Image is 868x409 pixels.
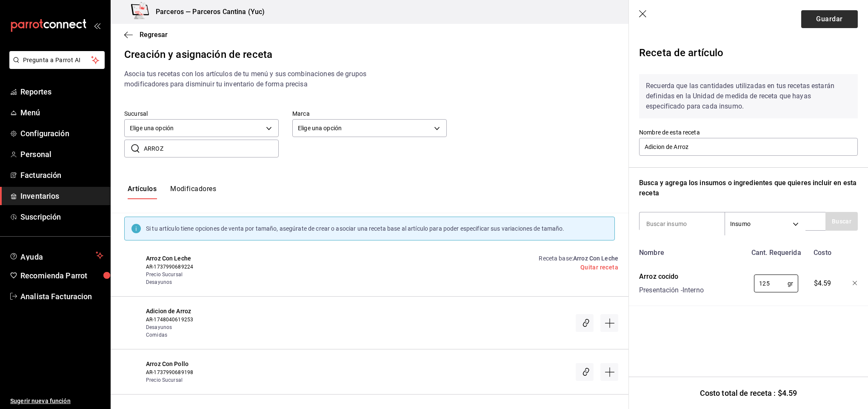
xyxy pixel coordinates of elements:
div: Asociar receta [576,314,594,332]
button: open_drawer_menu [94,22,100,29]
input: Busca nombre de artículo o modificador [144,140,279,157]
span: Arroz Con Pollo [146,360,255,369]
span: Recomienda Parrot [20,270,103,281]
button: Regresar [124,31,168,39]
span: AR-1748040619253 [146,316,255,323]
a: Receta base : [539,255,618,262]
span: AR-1737990689198 [146,369,255,376]
div: Elige una opción [124,119,279,137]
a: Quitar receta [580,264,618,271]
span: Pregunta a Parrot AI [23,56,91,65]
span: Sugerir nueva función [10,397,103,406]
div: Recuerda que las cantidades utilizadas en tus recetas estarán definidas en la Unidad de medida de... [639,74,858,118]
span: Precio Sucursal [146,376,255,384]
span: Facturación [20,169,103,181]
div: Nombre [636,244,747,258]
span: Personal [20,149,103,160]
div: Crear receta [600,363,618,381]
label: Marca [292,111,447,117]
button: Artículos [128,185,157,199]
div: Insumo [725,212,805,235]
span: Arroz Con Leche [573,255,618,262]
label: Nombre de esta receta [639,129,858,135]
h3: Parceros — Parceros Cantina (Yuc) [149,7,265,17]
label: Sucursal [124,111,279,117]
div: Arroz cocido [639,272,704,282]
button: Guardar [801,10,858,28]
span: Arroz Con Leche [146,254,255,263]
div: gr [754,275,798,292]
span: Configuración [20,128,103,139]
div: Cant. Requerida [747,244,802,258]
div: Creación y asignación de receta [124,47,615,62]
span: Desayunos [146,278,255,286]
input: Buscar insumo [640,215,725,233]
button: Modificadores [170,185,216,199]
div: Busca y agrega los insumos o ingredientes que quieres incluir en esta receta [639,178,858,198]
span: Inventarios [20,190,103,202]
span: Desayunos [146,323,255,331]
span: Precio Sucursal [146,271,255,278]
div: navigation tabs [128,185,216,199]
button: Pregunta a Parrot AI [9,51,105,69]
span: $4.59 [814,278,831,289]
a: Pregunta a Parrot AI [6,62,105,71]
div: Presentación - Interno [639,285,704,295]
span: AR-1737990689224 [146,263,255,271]
span: Analista Facturacion [20,291,103,302]
input: 0 [754,275,788,292]
div: Si tu artículo tiene opciones de venta por tamaño, asegúrate de crear o asociar una receta base a... [146,224,565,233]
span: Menú [20,107,103,118]
span: Comidas [146,331,255,339]
span: Adicion de Arroz [146,307,255,316]
span: Ayuda [20,250,92,260]
span: Regresar [140,31,168,39]
div: Asociar receta [576,363,594,381]
span: Asocia tus recetas con los artículos de tu menú y sus combinaciones de grupos modificadores para ... [124,70,366,88]
div: Crear receta [600,314,618,332]
div: Receta de artículo [639,42,858,67]
span: Reportes [20,86,103,97]
div: Costo total de receta : $4.59 [629,377,868,409]
div: Costo [802,244,839,258]
span: Suscripción [20,211,103,223]
div: Elige una opción [292,119,447,137]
